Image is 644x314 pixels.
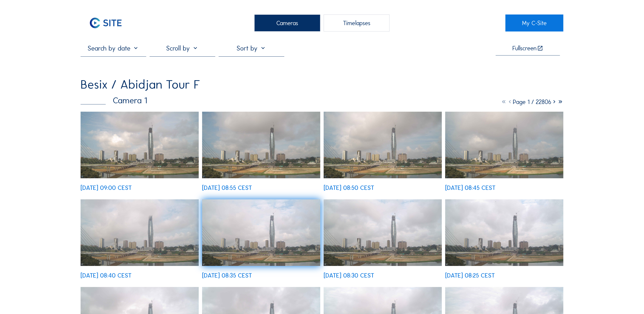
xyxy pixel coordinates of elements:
img: image_53289771 [324,199,442,266]
div: Camera 1 [81,96,147,105]
img: image_53290162 [81,199,199,266]
div: [DATE] 08:30 CEST [324,272,374,278]
a: C-SITE Logo [81,14,139,31]
img: image_53289913 [202,199,320,266]
img: image_53290276 [445,112,563,178]
div: [DATE] 08:35 CEST [202,272,252,278]
input: Search by date 󰅀 [81,44,146,52]
img: C-SITE Logo [81,14,131,31]
img: image_53290357 [324,112,442,178]
div: [DATE] 08:50 CEST [324,185,374,191]
div: Fullscreen [512,45,536,51]
img: image_53289669 [445,199,563,266]
div: [DATE] 09:00 CEST [81,185,132,191]
span: Page 1 / 22806 [513,98,551,106]
div: Besix / Abidjan Tour F [81,78,200,91]
a: My C-Site [505,14,563,31]
img: image_53290720 [81,112,199,178]
div: [DATE] 08:40 CEST [81,272,132,278]
div: [DATE] 08:45 CEST [445,185,496,191]
img: image_53290462 [202,112,320,178]
div: Timelapses [324,14,389,31]
div: Cameras [254,14,320,31]
div: [DATE] 08:25 CEST [445,272,495,278]
div: [DATE] 08:55 CEST [202,185,252,191]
